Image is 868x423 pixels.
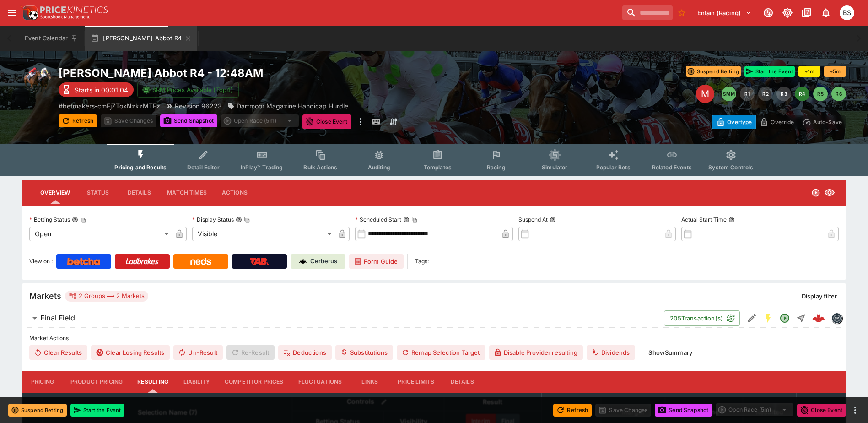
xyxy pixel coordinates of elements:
button: SMM [722,87,736,101]
button: 205Transaction(s) [664,310,740,326]
div: b74b208c-f666-48c8-893f-79a96fc6f335 [812,312,825,325]
span: Popular Bets [596,164,631,171]
th: Controls [292,393,444,411]
img: Betcha [67,258,100,265]
button: Un-Result [173,345,222,360]
button: Display filter [796,289,842,304]
button: Start the Event [744,66,795,77]
div: betmakers [831,313,842,324]
button: Bulk edit [378,396,390,408]
button: Auto-Save [798,115,846,129]
button: Actions [214,182,255,204]
button: R3 [776,87,791,101]
button: Product Pricing [63,371,130,393]
span: Bulk Actions [303,164,337,171]
button: Pricing [22,371,63,393]
p: Revision 96223 [175,101,222,111]
div: Event type filters [107,144,760,176]
button: Disable Provider resulting [489,345,583,360]
button: Refresh [59,114,97,127]
button: Close Event [302,114,351,129]
h5: Markets [29,291,61,301]
p: Overtype [727,117,752,127]
button: +5m [824,66,846,77]
p: Betting Status [29,216,70,223]
img: logo-cerberus--red.svg [812,312,825,325]
button: No Bookmarks [674,5,689,20]
button: Status [77,182,119,204]
span: Auditing [368,164,390,171]
button: Overview [33,182,77,204]
button: Liability [176,371,217,393]
p: Dartmoor Magazine Handicap Hurdle [237,101,348,111]
p: Actual Start Time [681,216,727,223]
div: Visible [192,227,335,241]
button: Close Event [797,404,846,417]
button: Suspend At [550,217,556,223]
h6: Final Field [40,313,75,323]
button: open drawer [4,5,20,21]
button: Toggle light/dark mode [779,5,796,21]
img: Sportsbook Management [40,15,90,19]
label: Tags: [415,254,429,269]
button: R2 [758,87,773,101]
div: Edit Meeting [696,85,714,103]
span: System Controls [708,164,753,171]
input: search [622,5,673,20]
button: Remap Selection Target [397,345,485,360]
button: ShowSummary [643,345,698,360]
button: Notifications [818,5,834,21]
button: Brendan Scoble [837,3,857,23]
a: b74b208c-f666-48c8-893f-79a96fc6f335 [809,309,828,327]
button: more [850,405,861,416]
button: Copy To Clipboard [80,217,86,223]
p: Starts in 00:01:04 [75,85,128,95]
label: Market Actions [29,331,839,345]
a: Cerberus [291,254,345,269]
span: Re-Result [226,345,275,360]
button: Fluctuations [291,371,350,393]
p: Auto-Save [813,117,842,127]
span: InPlay™ Trading [241,164,283,171]
button: Deductions [278,345,332,360]
button: Actual Start Time [728,217,735,223]
p: Cerberus [310,257,337,266]
button: Details [442,371,483,393]
svg: Visible [824,187,835,198]
nav: pagination navigation [722,87,846,101]
button: Resulting [130,371,176,393]
button: Final Field [22,309,664,327]
button: [PERSON_NAME] Abbot R4 [85,26,197,51]
button: Select Tenant [692,5,757,20]
button: Suspend Betting [686,66,741,77]
span: Related Events [652,164,692,171]
button: +1m [798,66,820,77]
button: Competitor Prices [217,371,291,393]
button: Scheduled StartCopy To Clipboard [403,217,410,223]
p: Copy To Clipboard [59,101,160,111]
button: Substitutions [335,345,393,360]
button: Display StatusCopy To Clipboard [236,217,242,223]
button: Suspend Betting [8,404,67,417]
p: Display Status [192,216,234,223]
button: Clear Losing Results [91,345,170,360]
p: Override [771,117,794,127]
img: PriceKinetics Logo [20,4,38,22]
button: Copy To Clipboard [411,217,418,223]
button: R5 [813,87,828,101]
svg: Open [779,313,790,324]
div: 2 Groups 2 Markets [69,291,145,302]
button: Dividends [587,345,635,360]
div: Brendan Scoble [840,5,854,20]
button: Start the Event [70,404,124,417]
p: Suspend At [518,216,548,223]
div: split button [221,114,299,127]
button: Overtype [712,115,756,129]
button: Refresh [553,404,592,417]
p: Scheduled Start [355,216,401,223]
button: Details [119,182,160,204]
button: Open [776,310,793,326]
button: SRM Prices Available (Top4) [137,82,239,98]
button: Copy To Clipboard [244,217,250,223]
